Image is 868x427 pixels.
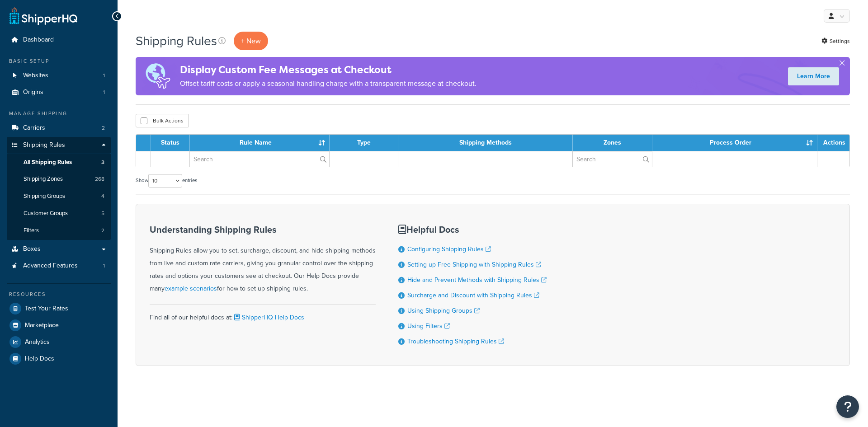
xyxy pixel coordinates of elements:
th: Type [330,135,398,151]
th: Zones [573,135,652,151]
a: Hide and Prevent Methods with Shipping Rules [407,275,547,285]
span: Boxes [23,245,41,253]
span: 3 [101,159,104,166]
span: 1 [103,262,105,270]
a: Configuring Shipping Rules [407,244,491,254]
span: Dashboard [23,36,54,44]
a: ShipperHQ Help Docs [232,313,304,322]
span: Analytics [25,338,50,346]
li: Shipping Zones [7,171,111,188]
span: Shipping Rules [23,141,65,149]
span: 2 [101,227,104,235]
span: Test Your Rates [25,305,68,313]
a: Learn More [788,67,839,85]
span: All Shipping Rules [24,159,72,166]
label: Show entries [136,174,197,188]
a: Troubleshooting Shipping Rules [407,337,504,346]
a: Carriers 2 [7,120,111,136]
a: Analytics [7,334,111,350]
span: 5 [101,210,104,217]
li: Carriers [7,120,111,136]
a: All Shipping Rules 3 [7,154,111,171]
input: Search [573,151,652,167]
a: Using Shipping Groups [407,306,480,315]
img: duties-banner-06bc72dcb5fe05cb3f9472aba00be2ae8eb53ab6f0d8bb03d382ba314ac3c341.png [136,57,180,95]
li: Websites [7,67,111,84]
a: Test Your Rates [7,300,111,317]
span: 1 [103,72,105,80]
a: Setting up Free Shipping with Shipping Rules [407,260,541,269]
th: Rule Name [190,135,330,151]
li: Filters [7,222,111,239]
span: 1 [103,89,105,96]
th: Process Order [652,135,817,151]
th: Shipping Methods [398,135,573,151]
input: Search [190,151,329,167]
select: Showentries [148,174,182,188]
a: Dashboard [7,32,111,48]
span: Help Docs [25,355,54,363]
div: Find all of our helpful docs at: [150,304,376,324]
h3: Helpful Docs [398,225,547,235]
a: Shipping Rules [7,137,111,154]
a: Shipping Zones 268 [7,171,111,188]
button: Bulk Actions [136,114,189,127]
a: Surcharge and Discount with Shipping Rules [407,291,539,300]
span: 2 [102,124,105,132]
span: 4 [101,192,104,200]
div: Manage Shipping [7,110,111,117]
a: Boxes [7,241,111,258]
th: Status [151,135,190,151]
li: Origins [7,84,111,101]
a: Customer Groups 5 [7,205,111,222]
span: Origins [23,89,43,96]
h1: Shipping Rules [136,32,217,50]
span: Websites [23,72,48,80]
span: Carriers [23,124,45,132]
p: Offset tariff costs or apply a seasonal handling charge with a transparent message at checkout. [180,77,476,90]
a: ShipperHQ Home [9,7,77,25]
a: example scenarios [165,284,217,293]
span: Filters [24,227,39,235]
h4: Display Custom Fee Messages at Checkout [180,62,476,77]
span: Shipping Groups [24,192,65,200]
h3: Understanding Shipping Rules [150,225,376,235]
div: Resources [7,291,111,298]
span: Marketplace [25,322,59,329]
span: Customer Groups [24,210,68,217]
a: Shipping Groups 4 [7,188,111,205]
th: Actions [817,135,849,151]
a: Marketplace [7,317,111,333]
span: Advanced Features [23,262,78,270]
li: Shipping Groups [7,188,111,205]
li: All Shipping Rules [7,154,111,171]
div: Shipping Rules allow you to set, surcharge, discount, and hide shipping methods from live and cus... [150,225,376,295]
span: Shipping Zones [24,175,63,183]
li: Customer Groups [7,205,111,222]
a: Settings [821,35,850,47]
a: Using Filters [407,321,450,331]
a: Advanced Features 1 [7,258,111,274]
div: Basic Setup [7,57,111,65]
a: Origins 1 [7,84,111,101]
span: 268 [95,175,104,183]
li: Advanced Features [7,258,111,274]
button: Open Resource Center [836,395,859,418]
a: Help Docs [7,351,111,367]
p: + New [234,32,268,50]
a: Websites 1 [7,67,111,84]
li: Shipping Rules [7,137,111,240]
a: Filters 2 [7,222,111,239]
